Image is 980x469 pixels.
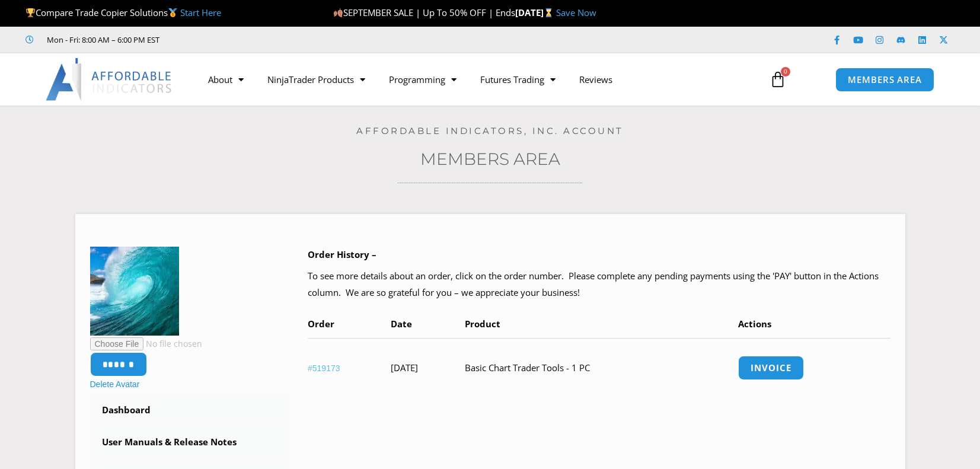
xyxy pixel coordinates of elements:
[46,58,173,101] img: LogoAI | Affordable Indicators – NinjaTrader
[515,7,556,18] strong: [DATE]
[333,7,515,18] span: SEPTEMBER SALE | Up To 50% OFF | Ends
[26,8,35,17] img: 🏆
[556,7,596,18] a: Save Now
[465,338,739,397] td: Basic Chart Trader Tools - 1 PC
[356,125,624,136] a: Affordable Indicators, Inc. Account
[420,149,560,169] a: Members Area
[391,318,412,330] span: Date
[544,8,553,17] img: ⌛
[44,33,159,47] span: Mon - Fri: 8:00 AM – 6:00 PM EST
[256,66,377,93] a: NinjaTrader Products
[308,318,334,330] span: Order
[308,363,340,373] a: View order number 519173
[168,8,177,17] img: 🥇
[308,268,890,301] p: To see more details about an order, click on the order number. Please complete any pending paymen...
[90,379,140,389] a: Delete Avatar
[465,318,500,330] span: Product
[176,34,354,46] iframe: Customer reviews powered by Trustpilot
[196,66,756,93] nav: Menu
[567,66,624,93] a: Reviews
[25,7,221,18] span: Compare Trade Copier Solutions
[781,67,790,76] span: 0
[835,68,934,92] a: MEMBERS AREA
[90,247,179,336] img: 2_Wave3%20(3)-150x150.jpg
[738,356,803,380] a: Invoice order number 519173
[738,318,771,330] span: Actions
[334,8,343,17] img: 🍂
[377,66,468,93] a: Programming
[180,7,221,18] a: Start Here
[752,62,804,97] a: 0
[848,75,922,84] span: MEMBERS AREA
[90,427,291,458] a: User Manuals & Release Notes
[468,66,567,93] a: Futures Trading
[308,248,376,260] b: Order History –
[196,66,256,93] a: About
[90,395,291,426] a: Dashboard
[391,362,418,374] time: [DATE]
